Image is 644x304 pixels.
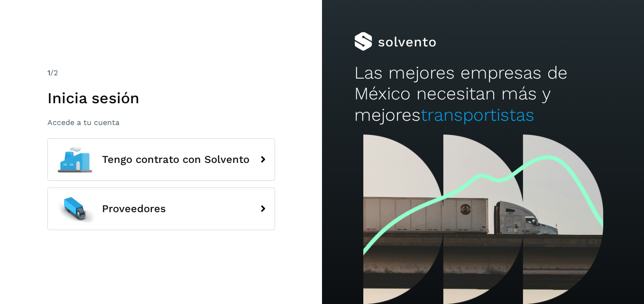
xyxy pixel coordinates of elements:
[102,203,166,215] span: Proveedores
[47,67,275,79] div: /2
[47,89,275,107] h1: Inicia sesión
[47,138,275,181] button: Tengo contrato con Solvento
[102,154,249,165] span: Tengo contrato con Solvento
[47,188,275,230] button: Proveedores
[47,68,50,77] span: 1
[47,118,275,127] p: Accede a tu cuenta
[421,105,534,125] span: transportistas
[354,63,612,125] h2: Las mejores empresas de México necesitan más y mejores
